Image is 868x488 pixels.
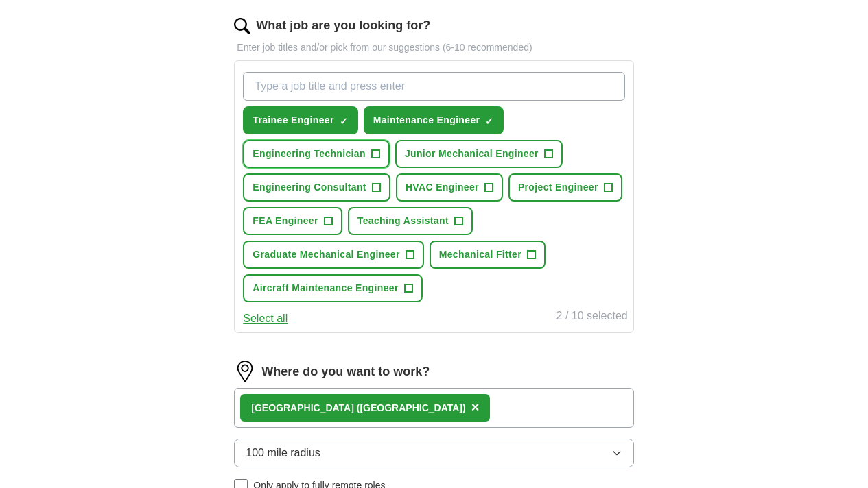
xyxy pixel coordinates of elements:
button: Project Engineer [508,173,622,202]
button: Engineering Consultant [243,173,390,202]
img: location.png [234,361,256,382]
span: Junior Mechanical Engineer [405,147,539,161]
label: What job are you looking for? [256,16,430,35]
span: ✓ [485,116,493,127]
button: Teaching Assistant [348,207,473,235]
span: FEA Engineer [253,214,318,228]
span: Teaching Assistant [357,214,449,228]
input: Type a job title and press enter [243,72,624,101]
span: Engineering Consultant [253,180,366,195]
button: 100 mile radius [234,439,633,467]
span: ([GEOGRAPHIC_DATA]) [357,402,466,413]
span: ✓ [340,116,348,127]
span: Graduate Mechanical Engineer [253,247,399,262]
span: Engineering Technician [253,147,366,161]
span: Maintenance Engineer [373,113,480,127]
button: × [471,398,480,418]
span: 100 mile radius [246,445,320,461]
span: Trainee Engineer [253,113,333,127]
button: Maintenance Engineer✓ [364,106,504,134]
strong: [GEOGRAPHIC_DATA] [251,402,354,413]
span: × [471,400,480,415]
div: 2 / 10 selected [556,308,628,327]
button: Graduate Mechanical Engineer [243,241,423,269]
button: Aircraft Maintenance Engineer [243,274,422,302]
button: Select all [243,310,288,327]
button: HVAC Engineer [396,173,503,202]
label: Where do you want to work? [261,363,430,381]
p: Enter job titles and/or pick from our suggestions (6-10 recommended) [234,40,633,55]
button: Junior Mechanical Engineer [395,140,563,168]
img: search.png [234,18,250,34]
span: HVAC Engineer [406,180,479,195]
span: Mechanical Fitter [439,247,521,262]
button: Trainee Engineer✓ [243,106,357,134]
button: Engineering Technician [243,140,390,168]
button: FEA Engineer [243,207,342,235]
span: Aircraft Maintenance Engineer [253,281,398,295]
span: Project Engineer [518,180,598,195]
button: Mechanical Fitter [430,241,546,269]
